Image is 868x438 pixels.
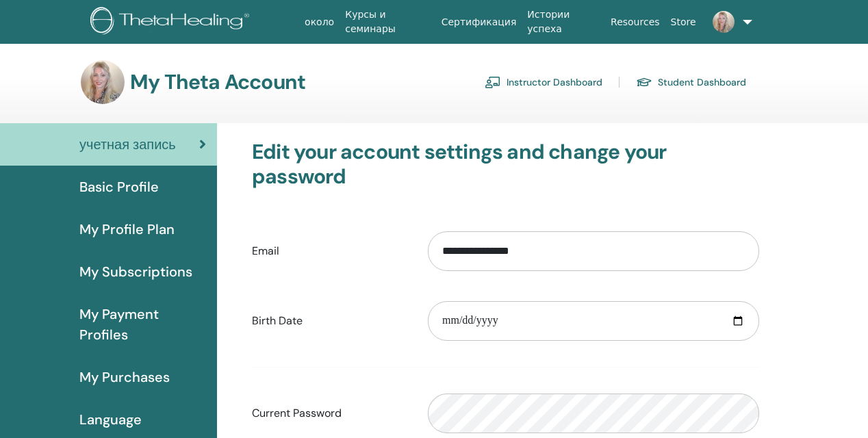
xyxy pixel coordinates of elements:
a: Store [665,10,702,35]
span: My Payment Profiles [79,304,206,345]
a: Instructor Dashboard [485,71,602,93]
img: default.jpg [713,11,735,33]
img: chalkboard-teacher.svg [485,76,501,88]
label: Email [242,238,418,264]
span: Basic Profile [79,177,159,197]
label: Birth Date [242,308,418,334]
img: graduation-cap.svg [636,77,652,88]
span: My Subscriptions [79,261,192,282]
h3: Edit your account settings and change your password [252,140,759,189]
img: default.jpg [81,60,125,104]
a: Student Dashboard [636,71,746,93]
a: около [299,10,340,35]
a: Сертификация [436,10,522,35]
label: Current Password [242,400,418,426]
span: My Profile Plan [79,219,175,240]
h3: My Theta Account [130,70,305,94]
span: Language [79,409,142,430]
span: My Purchases [79,367,170,387]
span: учетная запись [79,134,176,155]
a: Resources [605,10,665,35]
img: logo.png [90,7,254,38]
a: Истории успеха [522,2,605,42]
a: Курсы и семинары [340,2,435,42]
